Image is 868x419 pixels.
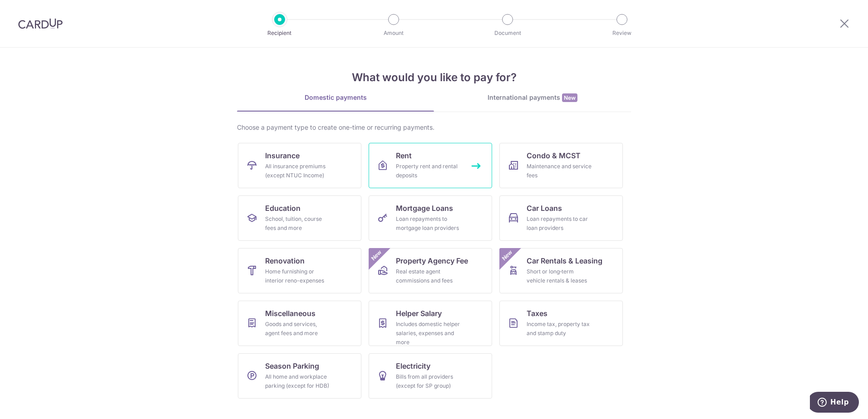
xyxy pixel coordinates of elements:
[265,255,305,266] span: Renovation
[527,320,592,338] div: Income tax, property tax and stamp duty
[396,203,453,214] span: Mortgage Loans
[238,143,361,188] a: InsuranceAll insurance premiums (except NTUC Income)
[396,361,430,371] span: Electricity
[500,248,515,263] span: New
[527,267,592,285] div: Short or long‑term vehicle rentals & leases
[396,150,412,161] span: Rent
[527,162,592,180] div: Maintenance and service fees
[369,143,492,188] a: RentProperty rent and rental deposits
[396,308,442,319] span: Helper Salary
[527,308,547,319] span: Taxes
[265,162,330,180] div: All insurance premiums (except NTUC Income)
[265,308,316,319] span: Miscellaneous
[237,69,631,86] h4: What would you like to pay for?
[369,353,492,399] a: ElectricityBills from all providers (except for SP group)
[238,195,361,241] a: EducationSchool, tuition, course fees and more
[265,214,330,233] div: School, tuition, course fees and more
[369,248,384,263] span: New
[527,255,602,266] span: Car Rentals & Leasing
[265,372,330,390] div: All home and workplace parking (except for HDB)
[499,301,623,346] a: TaxesIncome tax, property tax and stamp duty
[369,301,492,346] a: Helper SalaryIncludes domestic helper salaries, expenses and more
[527,203,562,214] span: Car Loans
[499,143,623,188] a: Condo & MCSTMaintenance and service fees
[18,18,63,29] img: CardUp
[237,123,631,132] div: Choose a payment type to create one-time or recurring payments.
[237,93,434,102] div: Domestic payments
[265,267,330,285] div: Home furnishing or interior reno-expenses
[396,267,461,285] div: Real estate agent commissions and fees
[527,214,592,233] div: Loan repayments to car loan providers
[396,214,461,233] div: Loan repayments to mortgage loan providers
[265,203,301,214] span: Education
[499,248,623,293] a: Car Rentals & LeasingShort or long‑term vehicle rentals & leasesNew
[396,162,461,180] div: Property rent and rental deposits
[499,195,623,241] a: Car LoansLoan repayments to car loan providers
[246,29,313,38] p: Recipient
[434,93,631,102] div: International payments
[474,29,541,38] p: Document
[265,150,300,161] span: Insurance
[265,361,319,371] span: Season Parking
[527,150,581,161] span: Condo & MCST
[238,248,361,293] a: RenovationHome furnishing or interior reno-expenses
[588,29,656,38] p: Review
[238,301,361,346] a: MiscellaneousGoods and services, agent fees and more
[360,29,427,38] p: Amount
[396,320,461,347] div: Includes domestic helper salaries, expenses and more
[369,195,492,241] a: Mortgage LoansLoan repayments to mortgage loan providers
[810,392,859,414] iframe: Opens a widget where you can find more information
[369,248,492,293] a: Property Agency FeeReal estate agent commissions and feesNew
[265,320,330,338] div: Goods and services, agent fees and more
[562,93,577,102] span: New
[396,255,468,266] span: Property Agency Fee
[396,372,461,390] div: Bills from all providers (except for SP group)
[238,353,361,399] a: Season ParkingAll home and workplace parking (except for HDB)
